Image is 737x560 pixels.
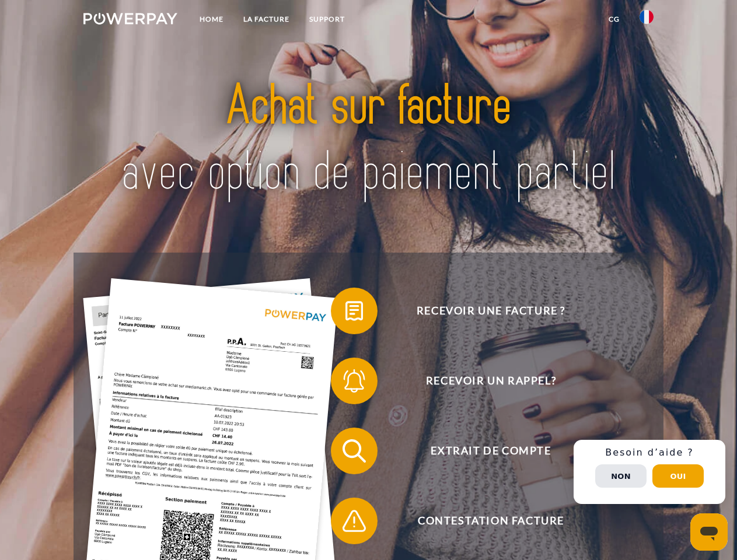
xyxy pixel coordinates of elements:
a: Support [299,9,355,30]
button: Recevoir une facture ? [331,288,634,334]
span: Recevoir une facture ? [348,288,634,334]
span: Recevoir un rappel? [348,358,634,404]
img: title-powerpay_fr.svg [111,56,626,223]
div: Schnellhilfe [574,440,725,504]
img: qb_bell.svg [340,366,369,395]
img: qb_warning.svg [340,506,369,535]
button: Oui [652,464,704,488]
a: CG [599,9,630,30]
a: LA FACTURE [233,9,299,30]
img: qb_search.svg [340,436,369,466]
img: fr [640,10,654,24]
button: Extrait de compte [331,428,634,474]
span: Contestation Facture [348,498,634,544]
img: qb_bill.svg [340,296,369,325]
button: Contestation Facture [331,498,634,544]
h3: Besoin d’aide ? [581,447,718,459]
iframe: Bouton de lancement de la fenêtre de messagerie [690,513,728,551]
img: logo-powerpay-white.svg [83,13,177,24]
span: Extrait de compte [348,428,634,474]
button: Recevoir un rappel? [331,358,634,404]
a: Home [190,9,233,30]
button: Non [595,464,647,488]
